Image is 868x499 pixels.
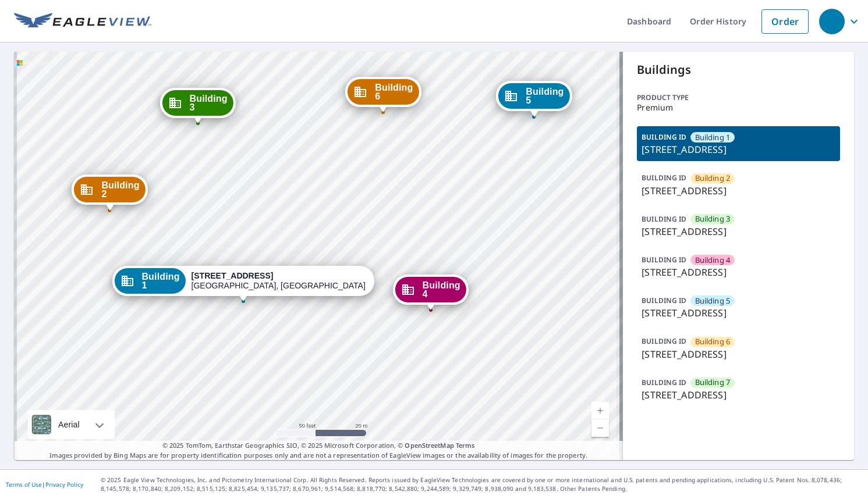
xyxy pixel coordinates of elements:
[695,377,731,388] span: Building 7
[345,77,421,113] div: Dropped pin, building Building 6, Commercial property, 41 Devonshire Square Mechanicsburg, PA 17050
[695,213,731,224] span: Building 3
[101,476,862,493] p: © 2025 Eagle View Technologies, Inc. and Pictometry International Corp. All Rights Reserved. Repo...
[642,173,686,183] p: BUILDING ID
[190,94,228,112] span: Building 3
[695,132,731,143] span: Building 1
[642,224,835,238] p: [STREET_ADDRESS]
[642,306,835,320] p: [STREET_ADDRESS]
[695,255,731,266] span: Building 4
[642,347,835,361] p: [STREET_ADDRESS]
[695,336,731,347] span: Building 6
[6,481,83,488] p: |
[192,271,274,280] strong: [STREET_ADDRESS]
[642,214,686,224] p: BUILDING ID
[642,377,686,387] p: BUILDING ID
[637,92,840,103] p: Product type
[28,410,115,439] div: Aerial
[637,61,840,79] p: Buildings
[761,9,809,34] a: Order
[642,255,686,265] p: BUILDING ID
[14,441,623,460] p: Images provided by Bing Maps are for property identification purposes only and are not a represen...
[526,87,564,105] span: Building 5
[6,480,42,489] a: Terms of Use
[591,419,609,437] a: Current Level 19, Zoom Out
[192,271,366,291] div: [GEOGRAPHIC_DATA], [GEOGRAPHIC_DATA] 17050
[45,480,83,489] a: Privacy Policy
[637,103,840,112] p: Premium
[162,441,475,451] span: © 2025 TomTom, Earthstar Geographics SIO, © 2025 Microsoft Corporation, ©
[160,88,236,124] div: Dropped pin, building Building 3, Commercial property, 41 Devonshire Square Mechanicsburg, PA 17050
[112,266,374,302] div: Dropped pin, building Building 1, Commercial property, 41 Devonshire Square Mechanicsburg, PA 17050
[423,281,460,298] span: Building 4
[695,173,731,184] span: Building 2
[642,265,835,279] p: [STREET_ADDRESS]
[642,295,686,305] p: BUILDING ID
[405,441,454,450] a: OpenStreetMap
[496,81,572,117] div: Dropped pin, building Building 5, Commercial property, 41 Devonshire Square Mechanicsburg, PA 17050
[642,336,686,346] p: BUILDING ID
[456,441,475,450] a: Terms
[55,410,83,439] div: Aerial
[393,275,469,311] div: Dropped pin, building Building 4, Commercial property, 41 Devonshire Square Mechanicsburg, PA 17050
[375,83,413,101] span: Building 6
[642,184,835,198] p: [STREET_ADDRESS]
[591,402,609,419] a: Current Level 19, Zoom In
[14,13,151,30] img: EV Logo
[141,272,179,290] span: Building 1
[72,174,147,211] div: Dropped pin, building Building 2, Commercial property, 41 Devonshire Square Mechanicsburg, PA 17050
[642,142,835,156] p: [STREET_ADDRESS]
[101,181,139,198] span: Building 2
[642,388,835,402] p: [STREET_ADDRESS]
[695,295,731,306] span: Building 5
[642,132,686,142] p: BUILDING ID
